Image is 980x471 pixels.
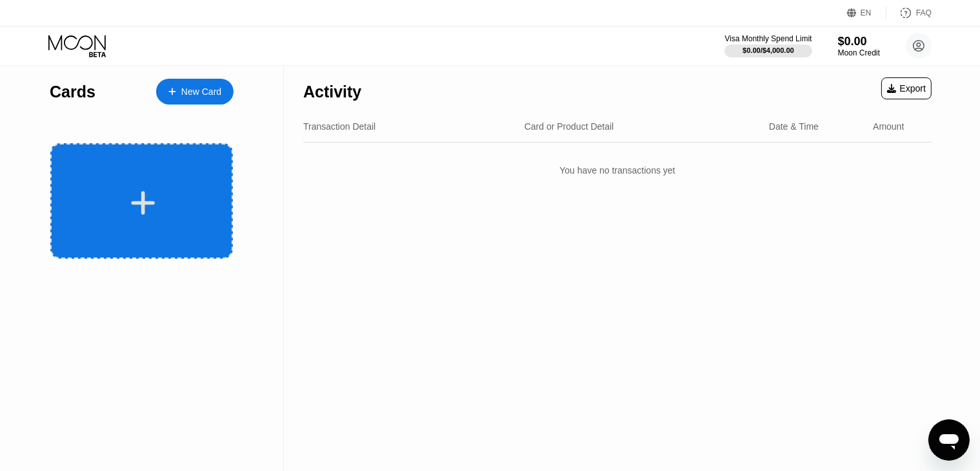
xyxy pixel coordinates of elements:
[743,46,794,54] div: $0.00 / $4,000.00
[303,121,375,132] div: Transaction Detail
[525,121,614,132] div: Card or Product Detail
[769,121,819,132] div: Date & Time
[881,77,932,99] div: Export
[861,8,872,17] div: EN
[886,6,932,19] div: FAQ
[873,121,904,132] div: Amount
[725,34,812,57] div: Visa Monthly Spend Limit$0.00/$4,000.00
[181,86,221,97] div: New Card
[838,35,880,48] div: $0.00
[928,419,970,461] iframe: Button to launch messaging window
[50,83,95,101] div: Cards
[156,79,234,105] div: New Card
[916,8,932,17] div: FAQ
[303,83,361,101] div: Activity
[847,6,886,19] div: EN
[838,35,880,57] div: $0.00Moon Credit
[725,34,812,43] div: Visa Monthly Spend Limit
[887,83,926,94] div: Export
[303,152,932,188] div: You have no transactions yet
[838,48,880,57] div: Moon Credit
